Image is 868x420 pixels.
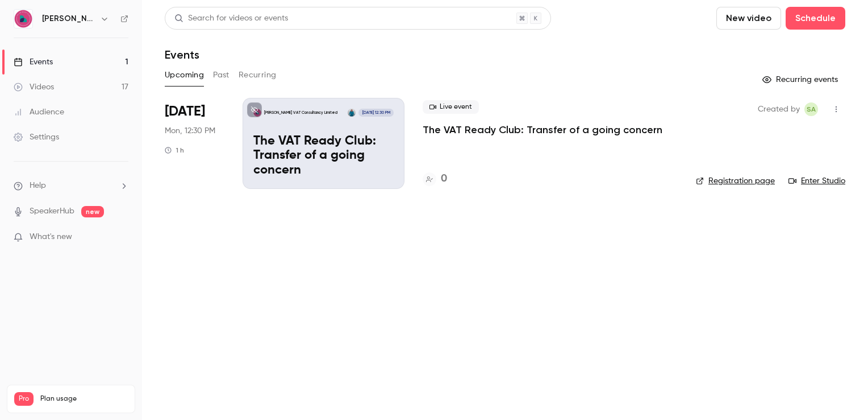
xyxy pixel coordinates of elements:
div: 1 h [165,146,184,155]
button: Past [213,66,229,84]
img: Hilary Bevan [348,109,356,117]
span: Live event [423,100,479,114]
p: The VAT Ready Club: Transfer of a going concern [253,134,394,178]
div: Events [14,56,53,68]
span: [DATE] [165,102,205,121]
div: Oct 13 Mon, 12:30 PM (Europe/London) [165,98,224,189]
button: Upcoming [165,66,204,84]
img: Bevan VAT Consultancy Limited [14,10,32,28]
a: SpeakerHub [30,205,74,217]
span: Mon, 12:30 PM [165,125,215,137]
div: Audience [14,106,64,118]
a: Enter Studio [788,175,845,187]
span: Sarah Addison [804,102,818,116]
a: 0 [423,171,447,187]
a: The VAT Ready Club: Transfer of a going concern[PERSON_NAME] VAT Consultancy LimitedHilary Bevan[... [243,98,404,189]
div: Videos [14,81,54,93]
h1: Events [165,48,199,61]
span: new [81,206,104,217]
p: [PERSON_NAME] VAT Consultancy Limited [264,110,337,116]
li: help-dropdown-opener [14,180,128,192]
h4: 0 [441,171,447,187]
span: Plan usage [40,394,128,403]
a: The VAT Ready Club: Transfer of a going concern [423,123,662,137]
h6: [PERSON_NAME] VAT Consultancy Limited [42,13,95,24]
button: Schedule [786,7,845,30]
iframe: Noticeable Trigger [115,232,128,242]
span: Pro [14,392,34,406]
span: Help [30,180,46,192]
span: What's new [30,231,72,243]
span: SA [807,102,816,116]
div: Settings [14,131,59,143]
a: Registration page [696,175,775,187]
span: Created by [758,102,800,116]
button: Recurring events [757,71,845,89]
div: Search for videos or events [174,13,288,24]
button: Recurring [239,66,277,84]
button: New video [716,7,781,30]
span: [DATE] 12:30 PM [358,109,393,117]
